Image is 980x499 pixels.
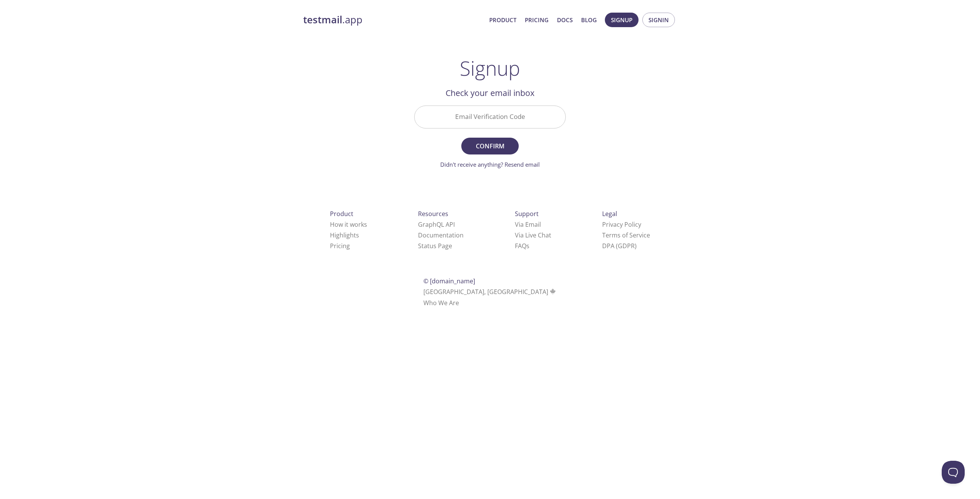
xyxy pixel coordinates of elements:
[330,242,350,250] a: Pricing
[418,242,452,250] a: Status Page
[581,15,597,25] a: Blog
[423,299,459,307] a: Who We Are
[515,242,529,250] a: FAQ
[418,220,455,229] a: GraphQL API
[460,57,520,80] h1: Signup
[605,13,639,27] button: Signup
[515,210,539,218] span: Support
[470,141,510,151] span: Confirm
[515,231,551,239] a: Via Live Chat
[489,15,516,25] a: Product
[602,242,637,250] a: DPA (GDPR)
[418,231,464,239] a: Documentation
[303,13,483,26] a: testmail.app
[330,220,367,229] a: How it works
[418,210,448,218] span: Resources
[414,86,566,99] h2: Check your email inbox
[648,15,669,25] span: Signin
[602,210,617,218] span: Legal
[557,15,573,25] a: Docs
[602,220,641,229] a: Privacy Policy
[515,220,541,229] a: Via Email
[423,277,475,285] span: © [DOMAIN_NAME]
[942,461,965,484] iframe: Help Scout Beacon - Open
[303,13,342,26] strong: testmail
[642,13,675,27] button: Signin
[461,138,519,154] button: Confirm
[526,242,529,250] span: s
[440,161,540,168] a: Didn't receive anything? Resend email
[423,288,557,296] span: [GEOGRAPHIC_DATA], [GEOGRAPHIC_DATA]
[602,231,650,239] a: Terms of Service
[611,15,632,25] span: Signup
[330,231,359,239] a: Highlights
[525,15,549,25] a: Pricing
[330,210,353,218] span: Product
